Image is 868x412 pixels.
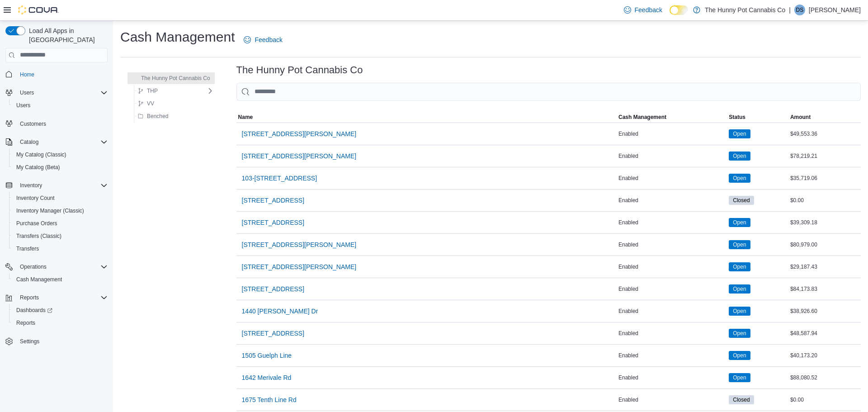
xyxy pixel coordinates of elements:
[20,71,34,78] span: Home
[788,394,861,405] div: $0.00
[238,191,308,209] button: [STREET_ADDRESS]
[13,231,65,242] a: Transfers (Classic)
[242,351,292,360] span: 1505 Guelph Line
[617,195,727,206] div: Enabled
[617,350,727,361] div: Enabled
[20,338,39,345] span: Settings
[729,373,750,382] span: Open
[617,261,727,272] div: Enabled
[788,128,861,139] div: $49,553.36
[729,351,750,360] span: Open
[733,285,746,293] span: Open
[9,217,111,230] button: Purchase Orders
[134,85,161,96] button: THP
[16,336,108,347] span: Settings
[789,5,791,15] p: |
[242,373,292,382] span: 1642 Merivale Rd
[16,261,108,272] span: Operations
[20,89,34,96] span: Users
[13,205,88,216] a: Inventory Manager (Classic)
[733,218,746,227] span: Open
[9,99,111,112] button: Users
[9,204,111,217] button: Inventory Manager (Classic)
[13,100,34,111] a: Users
[618,114,666,121] span: Cash Management
[20,120,46,128] span: Customers
[16,164,60,171] span: My Catalog (Beta)
[13,305,56,316] a: Dashboards
[238,280,308,298] button: [STREET_ADDRESS]
[796,5,804,15] span: DS
[733,241,746,249] span: Open
[13,243,42,254] a: Transfers
[729,218,750,227] span: Open
[733,174,746,182] span: Open
[18,5,59,14] img: Cova
[20,263,47,270] span: Operations
[2,291,111,304] button: Reports
[729,240,750,249] span: Open
[236,65,363,76] h3: The Hunny Pot Cannabis Co
[242,240,357,249] span: [STREET_ADDRESS][PERSON_NAME]
[13,274,108,285] span: Cash Management
[635,5,662,14] span: Feedback
[729,129,750,138] span: Open
[729,395,754,404] span: Closed
[13,218,61,229] a: Purchase Orders
[13,149,108,160] span: My Catalog (Classic)
[788,217,861,228] div: $39,309.18
[242,329,304,338] span: [STREET_ADDRESS]
[16,207,84,214] span: Inventory Manager (Classic)
[617,173,727,184] div: Enabled
[788,239,861,250] div: $80,979.00
[790,114,811,121] span: Amount
[134,98,158,109] button: VV
[13,100,108,111] span: Users
[9,273,111,286] button: Cash Management
[16,102,30,109] span: Users
[16,292,108,303] span: Reports
[16,87,108,98] span: Users
[13,317,108,328] span: Reports
[16,118,50,129] a: Customers
[238,213,308,232] button: [STREET_ADDRESS]
[13,162,108,173] span: My Catalog (Beta)
[733,329,746,337] span: Open
[617,328,727,339] div: Enabled
[238,391,300,409] button: 1675 Tenth Line Rd
[16,69,108,80] span: Home
[729,329,750,338] span: Open
[147,87,158,95] span: THP
[733,374,746,382] span: Open
[238,324,308,342] button: [STREET_ADDRESS]
[5,64,108,372] nav: Complex example
[729,152,750,161] span: Open
[13,218,108,229] span: Purchase Orders
[13,274,66,285] a: Cash Management
[788,151,861,161] div: $78,219.21
[733,307,746,315] span: Open
[16,87,38,98] button: Users
[16,194,55,202] span: Inventory Count
[238,369,295,387] button: 1642 Merivale Rd
[13,317,39,328] a: Reports
[620,1,666,19] a: Feedback
[9,161,111,174] button: My Catalog (Beta)
[788,328,861,339] div: $48,587.94
[617,372,727,383] div: Enabled
[617,128,727,139] div: Enabled
[242,284,304,294] span: [STREET_ADDRESS]
[13,205,108,216] span: Inventory Manager (Classic)
[788,350,861,361] div: $40,173.20
[617,239,727,250] div: Enabled
[134,111,172,122] button: Benched
[9,304,111,317] a: Dashboards
[20,138,38,146] span: Catalog
[242,129,357,138] span: [STREET_ADDRESS][PERSON_NAME]
[13,149,70,160] a: My Catalog (Classic)
[9,317,111,329] button: Reports
[13,243,108,254] span: Transfers
[9,230,111,242] button: Transfers (Classic)
[16,245,39,252] span: Transfers
[2,179,111,192] button: Inventory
